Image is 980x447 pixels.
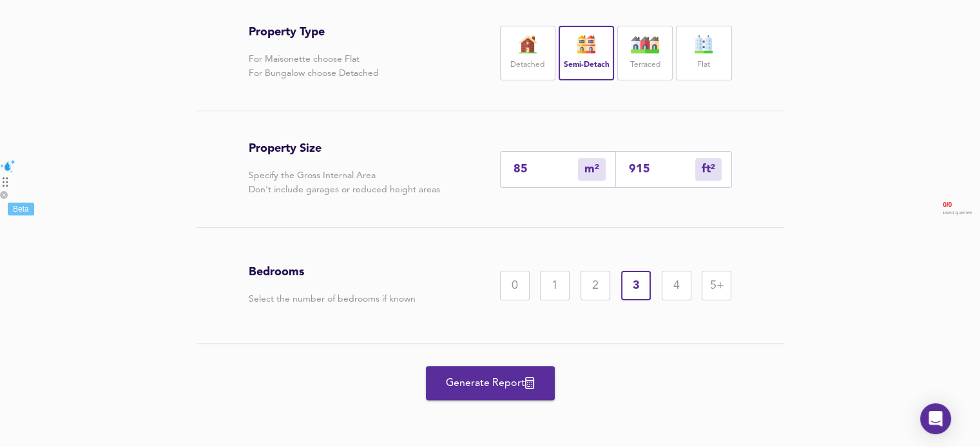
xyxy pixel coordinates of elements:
p: Select the number of bedrooms if known [249,292,416,306]
div: m² [695,158,722,181]
p: Specify the Gross Internal Area Don't include garages or reduced height areas [249,169,440,197]
img: flat-icon [687,35,720,53]
h3: Property Size [249,141,440,156]
div: Beta [8,203,34,215]
div: Terraced [617,26,673,80]
button: Generate Report [426,366,555,400]
h3: Bedrooms [249,265,416,279]
p: For Maisonette choose Flat For Bungalow choose Detached [249,52,379,80]
div: Semi-Detach [559,26,614,80]
div: 3 [621,271,651,300]
span: Generate Report [439,374,542,392]
label: Terraced [630,57,660,73]
div: 0 [500,271,530,300]
div: m² [578,158,606,181]
div: 2 [581,271,610,300]
img: house-icon [570,35,602,53]
div: 4 [662,271,691,300]
img: house-icon [512,35,544,53]
label: Detached [510,57,544,73]
div: Flat [676,26,731,80]
div: Detached [500,26,555,80]
span: used queries [943,210,972,216]
label: Flat [697,57,710,73]
h3: Property Type [249,25,379,39]
label: Semi-Detach [563,57,609,73]
img: house-icon [629,35,661,53]
div: Open Intercom Messenger [920,403,951,434]
input: Enter sqm [514,163,578,176]
div: 5+ [702,271,731,300]
span: 0 / 0 [943,201,972,210]
div: 1 [540,271,570,300]
input: Sqft [629,163,695,176]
